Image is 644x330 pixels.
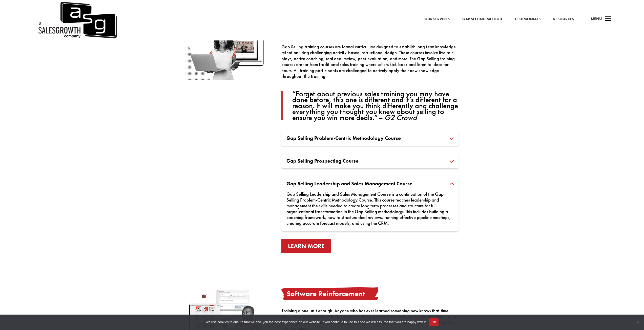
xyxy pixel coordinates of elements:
[635,320,640,325] span: No
[286,181,453,186] h3: Gap Selling Leadership and Sales Management Course
[591,16,602,21] span: Menu
[378,113,417,122] cite: – G2 Crowd
[603,14,613,24] span: a
[185,24,266,80] img: Sales Growth Training Courses
[205,320,426,325] span: We use cookies to ensure that we give you the best experience on our website. If you continue to ...
[286,136,453,141] h3: Gap Selling Problem-Centric Methodology Course
[424,16,450,23] a: Our Services
[429,318,439,326] button: Ok
[286,158,453,163] h3: Gap Selling Prospecting Course
[553,16,574,23] a: Resources
[292,91,459,121] p: “Forget about previous sales training you may have done before, this one is different and it’s di...
[281,44,459,121] div: Gap Selling training courses are formal curriculums designed to establish long term knowledge ret...
[515,16,541,23] a: Testimonials
[281,287,459,300] h3: Software Reinforcement
[286,186,453,226] div: Gap Selling Leadership and Sales Management Course is a continuation of the Gap Selling Problem-C...
[281,239,331,254] a: Learn More
[462,16,502,23] a: Gap Selling Method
